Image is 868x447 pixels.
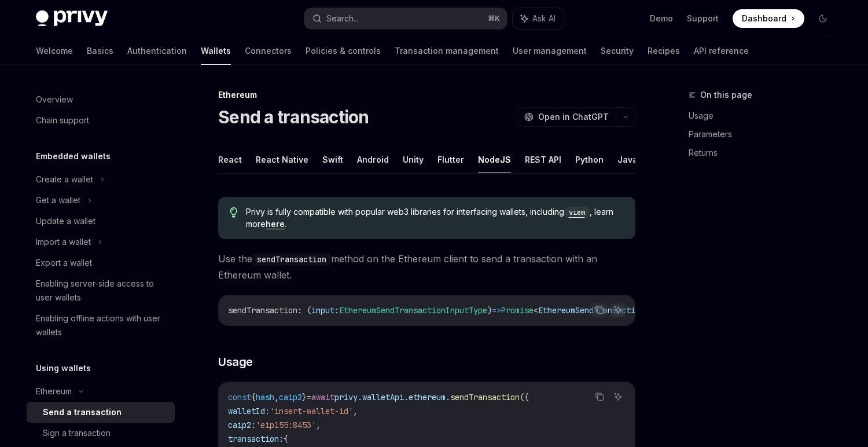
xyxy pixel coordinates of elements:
span: On this page [700,88,752,102]
h5: Using wallets [36,361,91,375]
button: React [218,146,242,173]
button: REST API [525,146,561,173]
div: Export a wallet [36,256,92,270]
span: EthereumSendTransactionResponseType [538,305,700,316]
div: Chain support [36,113,89,127]
div: Overview [36,93,73,107]
span: } [302,392,307,402]
span: . [358,392,362,402]
span: { [251,392,256,402]
div: Enabling server-side access to user wallets [36,277,168,305]
button: Unity [403,146,424,173]
span: sendTransaction [450,392,520,402]
span: Promise [501,305,534,316]
span: const [228,392,251,402]
h1: Send a transaction [218,107,369,127]
span: , [316,420,321,430]
a: here [266,219,285,229]
span: => [492,305,501,316]
button: Search...⌘K [304,8,507,29]
button: Open in ChatGPT [517,107,616,127]
span: transaction: [228,434,284,444]
div: Enabling offline actions with user wallets [36,312,168,339]
span: await [311,392,334,402]
span: Privy is fully compatible with popular web3 libraries for interfacing wallets, including , learn ... [246,206,624,230]
span: = [307,392,311,402]
img: dark logo [36,10,108,27]
div: Update a wallet [36,214,95,228]
span: Ask AI [532,13,556,24]
span: ) [487,305,492,316]
button: Ask AI [610,302,626,317]
a: Wallets [201,37,231,65]
button: Ask AI [513,8,564,29]
button: NodeJS [478,146,511,173]
span: Use the method on the Ethereum client to send a transaction with an Ethereum wallet. [218,251,635,283]
button: Copy the contents from the code block [592,389,607,404]
a: Update a wallet [27,211,175,232]
div: Import a wallet [36,235,91,249]
h5: Embedded wallets [36,149,111,163]
button: Copy the contents from the code block [592,302,607,317]
span: { [284,434,288,444]
span: Open in ChatGPT [538,111,609,123]
a: Export a wallet [27,252,175,273]
a: Chain support [27,110,175,131]
button: Python [575,146,604,173]
a: Returns [689,144,841,162]
a: Support [687,13,719,24]
a: Recipes [648,37,680,65]
a: Transaction management [395,37,499,65]
span: 'insert-wallet-id' [270,406,353,416]
span: . [404,392,409,402]
a: Security [601,37,634,65]
div: Ethereum [36,384,72,398]
code: sendTransaction [252,253,331,266]
button: Swift [322,146,343,173]
div: Sign a transaction [43,426,111,440]
a: Usage [689,107,841,125]
a: Sign a transaction [27,423,175,444]
div: Ethereum [218,89,635,101]
div: Search... [326,12,359,25]
a: Send a transaction [27,402,175,423]
span: input [311,305,334,316]
span: Dashboard [742,13,786,24]
div: Get a wallet [36,193,80,207]
div: Create a wallet [36,173,93,186]
span: < [534,305,538,316]
code: viem [564,207,590,218]
a: User management [513,37,587,65]
span: . [446,392,450,402]
a: viem [564,207,590,217]
a: Connectors [245,37,292,65]
div: Send a transaction [43,405,122,419]
span: sendTransaction [228,305,297,316]
a: Parameters [689,125,841,144]
span: ⌘ K [488,14,500,23]
span: , [353,406,358,416]
a: Basics [87,37,113,65]
span: 'eip155:8453' [256,420,316,430]
a: Enabling server-side access to user wallets [27,273,175,308]
a: Welcome [36,37,73,65]
svg: Tip [230,207,238,218]
span: walletId: [228,406,270,416]
button: Android [357,146,389,173]
span: Usage [218,354,253,370]
a: Demo [650,13,673,24]
a: Enabling offline actions with user wallets [27,308,175,343]
span: caip2: [228,420,256,430]
button: Java [617,146,638,173]
span: : ( [297,305,311,316]
span: caip2 [279,392,302,402]
span: hash [256,392,274,402]
a: Dashboard [733,9,804,28]
span: ({ [520,392,529,402]
span: ethereum [409,392,446,402]
button: Toggle dark mode [814,9,832,28]
button: Flutter [437,146,464,173]
span: EthereumSendTransactionInputType [339,305,487,316]
span: privy [334,392,358,402]
button: Ask AI [610,389,626,404]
